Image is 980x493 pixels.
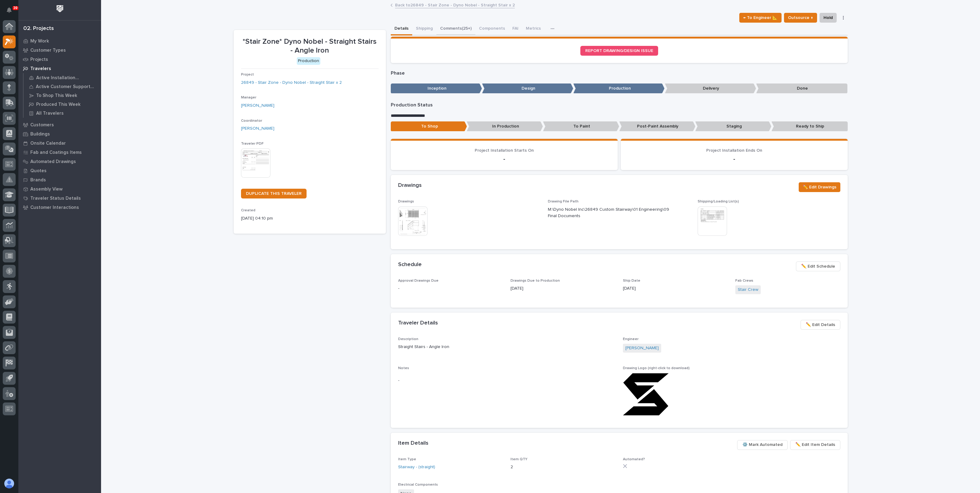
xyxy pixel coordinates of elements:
p: 39 [13,6,17,10]
a: Projects [18,55,101,64]
h2: Schedule [398,261,422,268]
button: ✏️ Edit Details [801,320,840,330]
p: Brands [30,177,46,183]
span: Item QTY [511,458,527,461]
button: Metrics [522,23,545,35]
span: DUPLICATE THIS TRAVELER [246,191,302,196]
span: Hold [824,14,833,21]
p: Delivery [665,83,756,94]
a: Customer Interactions [18,203,101,212]
p: Traveler Status Details [30,196,81,201]
span: Project Installation Ends On [706,148,762,153]
p: [DATE] [511,285,616,292]
span: Drawing File Path [548,200,579,203]
p: Buildings [30,132,50,137]
a: [PERSON_NAME] [625,345,659,351]
a: All Travelers [24,109,101,117]
button: ← To Engineer 📐 [739,13,782,23]
p: To Shop This Week [36,93,77,98]
p: Quotes [30,168,47,174]
a: Customers [18,120,101,129]
a: DUPLICATE THIS TRAVELER [241,189,307,198]
a: Active Installation Travelers [24,73,101,82]
p: Projects [30,57,48,62]
p: - [398,285,503,292]
span: Project [241,73,254,76]
p: - [628,155,840,163]
div: 02. Projects [23,25,54,32]
span: Approval Drawings Due [398,279,439,283]
button: Notifications [3,4,16,17]
p: All Travelers [36,111,64,116]
a: Customer Types [18,46,101,55]
p: Inception [391,83,482,94]
p: Ready to Ship [771,121,848,132]
p: Production [573,83,665,94]
a: Active Customer Support Travelers [24,82,101,91]
div: Production [297,57,320,65]
p: Assembly View [30,187,62,192]
p: - [398,155,610,163]
a: Automated Drawings [18,157,101,166]
p: [DATE] 04:10 pm [241,215,379,222]
h2: Traveler Details [398,320,438,327]
img: U_BAMVtnoDFtNrVp59cD-WkSHGeEHqKkEfYc4fB7HEc [623,373,669,416]
button: Details [391,23,412,35]
p: Onsite Calendar [30,141,66,146]
a: Assembly View [18,184,101,194]
a: To Shop This Week [24,91,101,100]
p: Straight Stairs - Angle Iron [398,344,616,350]
button: Shipping [412,23,436,35]
button: ✏️ Edit Drawings [799,182,840,192]
div: Notifications39 [8,7,16,17]
span: ✏️ Edit Item Details [795,441,835,448]
span: Coordinator [241,119,262,123]
span: ← To Engineer 📐 [743,14,778,21]
p: Staging [695,121,771,132]
img: Workspace Logo [54,3,66,14]
a: Traveler Status Details [18,194,101,203]
p: Travelers [30,66,51,72]
a: Stair Crew [738,287,758,293]
p: Fab and Coatings Items [30,150,82,155]
button: Outsource ↑ [784,13,817,23]
span: Notes [398,366,409,370]
p: Active Installation Travelers [36,75,96,81]
p: Design [482,83,573,94]
a: Produced This Week [24,100,101,109]
a: 26849 - Stair Zone - Dyno Nobel - Straight Stair x 2 [241,80,342,86]
h2: Item Details [398,440,428,447]
span: ✏️ Edit Details [806,321,835,328]
span: Automated? [623,458,645,461]
p: *Stair Zone* Dyno Nobel - Straight Stairs - Angle Iron [241,37,379,55]
a: My Work [18,36,101,46]
span: Ship Date [623,279,640,283]
p: Customer Interactions [30,205,79,210]
button: users-avatar [3,477,16,490]
a: Buildings [18,129,101,139]
h2: Drawings [398,182,422,189]
span: Description [398,337,418,341]
span: Drawing Logo (right-click to download) [623,366,690,370]
a: [PERSON_NAME] [241,102,274,109]
button: Components [475,23,509,35]
button: Hold [820,13,837,23]
span: Project Installation Starts On [475,148,534,153]
span: REPORT DRAWING/DESIGN ISSUE [585,49,653,53]
span: Fab Crews [735,279,753,283]
p: My Work [30,39,49,44]
span: Manager [241,96,256,99]
button: Comments (25+) [436,23,475,35]
a: Onsite Calendar [18,139,101,148]
a: [PERSON_NAME] [241,125,274,132]
a: Quotes [18,166,101,175]
span: Created [241,209,255,212]
p: Done [756,83,847,94]
a: Travelers [18,64,101,73]
span: Item Type [398,458,416,461]
p: In Production [467,121,543,132]
p: [DATE] [623,285,728,292]
p: Production Status [391,102,848,108]
span: ✏️ Edit Drawings [803,183,836,191]
p: Active Customer Support Travelers [36,84,96,90]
